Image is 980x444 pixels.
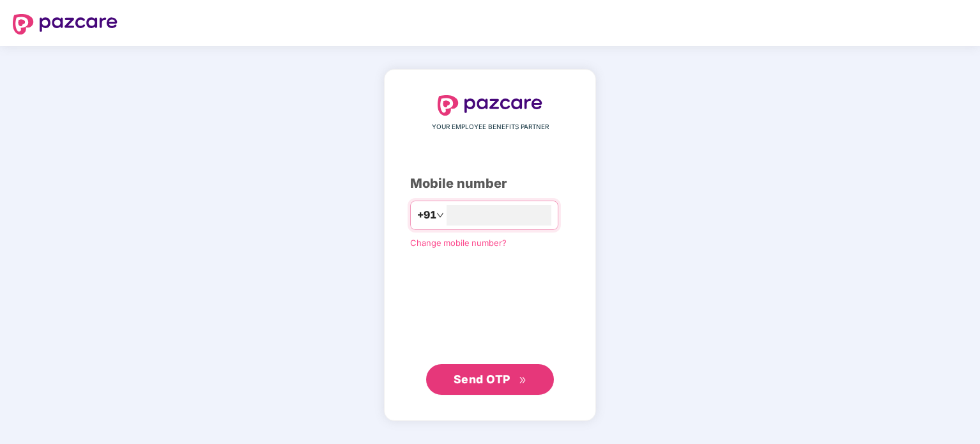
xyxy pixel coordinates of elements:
[410,238,507,248] a: Change mobile number?
[519,376,527,385] span: double-right
[454,372,510,386] span: Send OTP
[417,207,436,223] span: +91
[436,211,444,219] span: down
[13,14,118,34] img: logo
[432,122,549,132] span: YOUR EMPLOYEE BENEFITS PARTNER
[410,174,570,194] div: Mobile number
[438,95,542,116] img: logo
[426,364,554,395] button: Send OTPdouble-right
